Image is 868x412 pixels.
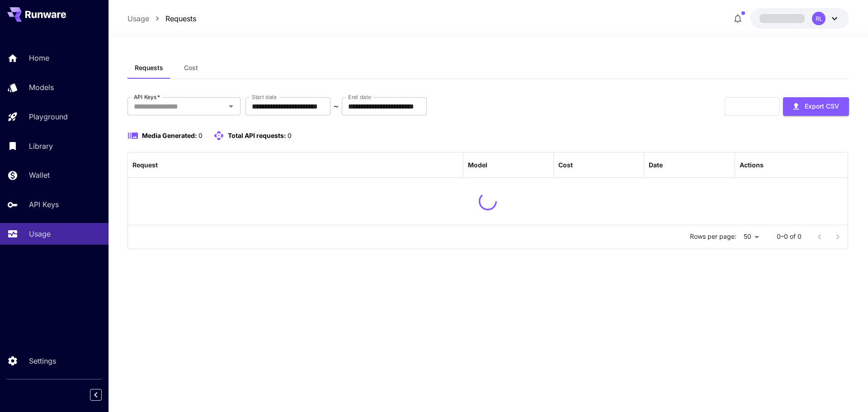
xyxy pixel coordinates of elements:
[132,161,158,169] div: Request
[134,93,160,101] label: API Keys
[228,132,286,139] span: Total API requests:
[198,132,203,139] span: 0
[90,389,102,401] button: Collapse sidebar
[740,161,764,169] div: Actions
[184,64,198,72] span: Cost
[348,93,371,101] label: End date
[29,52,49,63] p: Home
[29,111,68,122] p: Playground
[225,100,237,113] button: Open
[29,355,56,366] p: Settings
[97,387,108,403] div: Collapse sidebar
[165,13,196,24] a: Requests
[29,141,53,152] p: Library
[812,12,826,25] div: RL
[29,170,50,180] p: Wallet
[288,132,292,139] span: 0
[468,161,487,169] div: Model
[127,13,149,24] a: Usage
[334,101,339,112] p: ~
[558,161,573,169] div: Cost
[142,132,197,139] span: Media Generated:
[740,230,762,243] div: 50
[252,93,277,101] label: Start date
[29,82,54,93] p: Models
[127,13,196,24] nav: breadcrumb
[29,199,59,210] p: API Keys
[777,232,802,241] p: 0–0 of 0
[29,228,51,239] p: Usage
[649,161,663,169] div: Date
[750,8,849,29] button: RL
[135,64,163,72] span: Requests
[690,232,736,241] p: Rows per page:
[783,97,849,116] button: Export CSV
